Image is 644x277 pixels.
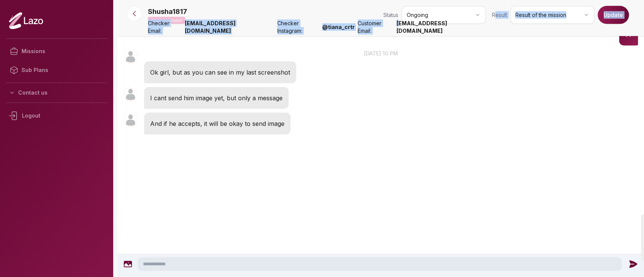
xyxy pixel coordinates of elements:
span: Result [492,11,507,19]
span: Status [383,11,398,19]
strong: [EMAIL_ADDRESS][DOMAIN_NAME] [185,20,274,35]
strong: [EMAIL_ADDRESS][DOMAIN_NAME] [397,20,486,35]
button: Contact us [6,86,107,99]
p: Shusha1817 [148,6,187,17]
a: Missions [6,42,107,61]
p: Ok girl, but as you can see in my last screenshot [150,67,290,77]
p: I cant send him image yet, but only a message [150,93,283,103]
span: Customer Email: [358,20,393,35]
div: Logout [6,106,107,125]
span: Checker Instagram: [277,20,319,35]
img: User avatar [124,88,137,101]
img: User avatar [124,113,137,127]
span: Checker Email: [148,20,182,35]
a: Sub Plans [6,61,107,80]
p: And if he accepts, it will be okay to send image [150,119,284,129]
p: Ongoing mission [148,17,185,24]
strong: @ tiana_crtr [322,23,355,31]
button: Update [598,6,629,24]
p: [DATE] 10 pm [118,49,644,57]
